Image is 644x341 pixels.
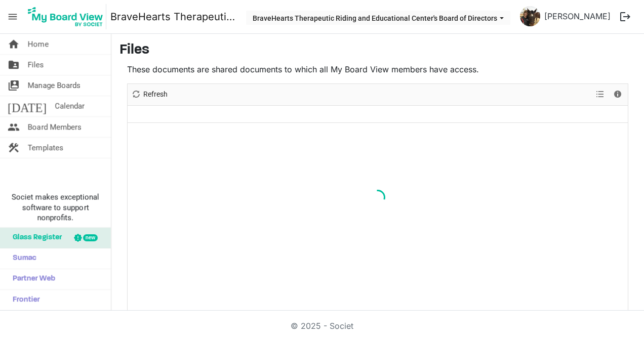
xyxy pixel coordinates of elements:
[8,55,20,75] span: folder_shared
[55,96,85,116] span: Calendar
[28,117,82,137] span: Board Members
[3,7,22,26] span: menu
[8,290,40,310] span: Frontier
[5,192,106,223] span: Societ makes exceptional software to support nonprofits.
[8,75,20,96] span: switch_account
[520,6,540,26] img: soG8ngqyo8mfsLl7qavYA1W50_jgETOwQQYy_uxBnjq3-U2bjp1MqSY6saXxc6u9ROKTL24E-CUSpUAvpVE2Kg_thumb.png
[25,4,110,29] a: My Board View Logo
[110,7,236,27] a: BraveHearts Therapeutic Riding and Educational Center's Board of Directors
[8,248,36,269] span: Sumac
[83,234,98,241] div: new
[127,63,628,75] p: These documents are shared documents to which all My Board View members have access.
[25,4,106,29] img: My Board View Logo
[8,34,20,54] span: home
[8,228,62,248] span: Glass Register
[8,117,20,137] span: people
[8,96,47,116] span: [DATE]
[8,269,55,289] span: Partner Web
[28,138,63,158] span: Templates
[28,34,49,54] span: Home
[540,6,615,26] a: [PERSON_NAME]
[246,11,510,25] button: BraveHearts Therapeutic Riding and Educational Center's Board of Directors dropdownbutton
[28,55,44,75] span: Files
[28,75,80,96] span: Manage Boards
[8,138,20,158] span: construction
[119,42,636,59] h3: Files
[615,6,636,27] button: logout
[291,321,353,331] a: © 2025 - Societ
